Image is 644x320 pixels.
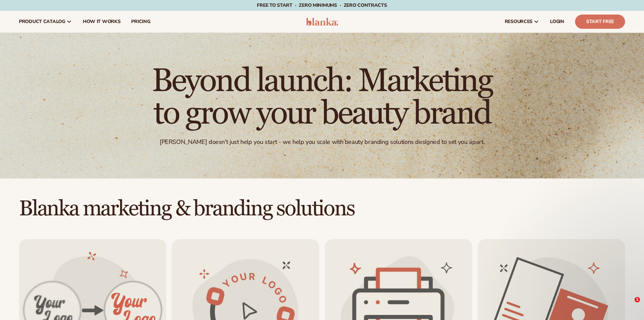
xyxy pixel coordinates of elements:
h1: Beyond launch: Marketing to grow your beauty brand [136,65,508,130]
span: Free to start · ZERO minimums · ZERO contracts [257,2,387,8]
span: resources [505,19,532,24]
a: Start Free [575,15,625,29]
div: [PERSON_NAME] doesn't just help you start - we help you scale with beauty branding solutions desi... [160,138,484,146]
img: logo [306,18,338,26]
a: LOGIN [545,11,570,33]
span: product catalog [19,19,65,24]
a: pricing [126,11,156,33]
span: LOGIN [550,19,564,24]
iframe: Intercom live chat [621,297,637,313]
span: How It Works [83,19,121,24]
a: product catalog [14,11,77,33]
span: 1 [635,297,640,302]
a: resources [499,11,545,33]
a: How It Works [77,11,126,33]
span: pricing [131,19,150,24]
